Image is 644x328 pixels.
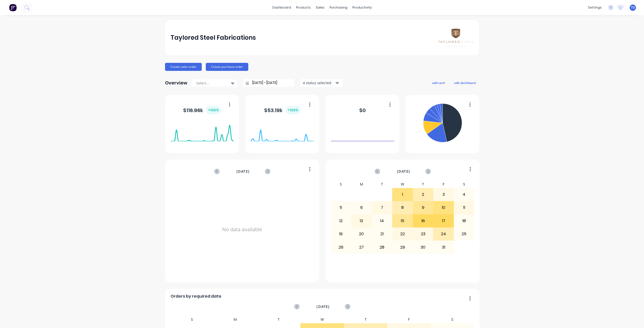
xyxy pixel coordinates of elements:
[454,215,474,227] div: 18
[300,316,344,323] div: W
[183,106,221,114] div: $ 116.96k
[171,293,221,299] span: Orders by required date
[372,228,392,240] div: 21
[171,181,314,278] div: No data available
[303,80,335,85] div: 4 status selected
[413,228,433,240] div: 23
[431,316,474,323] div: S
[313,4,327,11] div: sales
[433,201,454,214] div: 10
[331,228,351,240] div: 19
[372,215,392,227] div: 14
[294,4,313,11] div: products
[433,188,454,201] div: 3
[454,181,474,188] div: S
[433,215,454,227] div: 17
[372,241,392,253] div: 28
[344,316,387,323] div: T
[392,241,413,253] div: 29
[413,215,433,227] div: 16
[9,4,17,11] img: Factory
[331,181,351,188] div: S
[413,188,433,201] div: 2
[433,181,454,188] div: F
[392,201,413,214] div: 8
[165,78,187,88] div: Overview
[438,29,473,46] img: Taylored Steel Fabrications
[351,201,372,214] div: 6
[331,215,351,227] div: 12
[171,33,256,43] div: Taylored Steel Fabrications
[454,201,474,214] div: 11
[214,316,257,323] div: M
[257,316,301,323] div: T
[351,215,372,227] div: 13
[351,181,372,188] div: M
[372,201,392,214] div: 7
[392,181,413,188] div: W
[451,79,479,86] button: edit dashboard
[585,4,604,11] div: settings
[351,228,372,240] div: 20
[454,188,474,201] div: 4
[286,106,300,114] div: + 100 %
[413,201,433,214] div: 9
[433,228,454,240] div: 24
[327,4,350,11] div: purchasing
[331,241,351,253] div: 26
[372,181,392,188] div: T
[454,228,474,240] div: 25
[413,181,433,188] div: T
[270,4,294,11] a: dashboard
[433,241,454,253] div: 31
[413,241,433,253] div: 30
[350,4,374,11] div: productivity
[429,79,448,86] button: add card
[300,79,343,87] button: 4 status selected
[236,169,250,174] span: [DATE]
[331,201,351,214] div: 5
[206,106,221,114] div: + 100 %
[387,316,431,323] div: F
[392,215,413,227] div: 15
[392,188,413,201] div: 1
[631,5,635,10] span: TD
[351,241,372,253] div: 27
[397,169,410,174] span: [DATE]
[316,304,330,309] span: [DATE]
[392,228,413,240] div: 22
[359,107,366,114] div: $ 0
[206,63,248,71] button: Create purchase order
[165,63,202,71] button: Create sales order
[170,316,214,323] div: S
[264,106,300,114] div: $ 53.19k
